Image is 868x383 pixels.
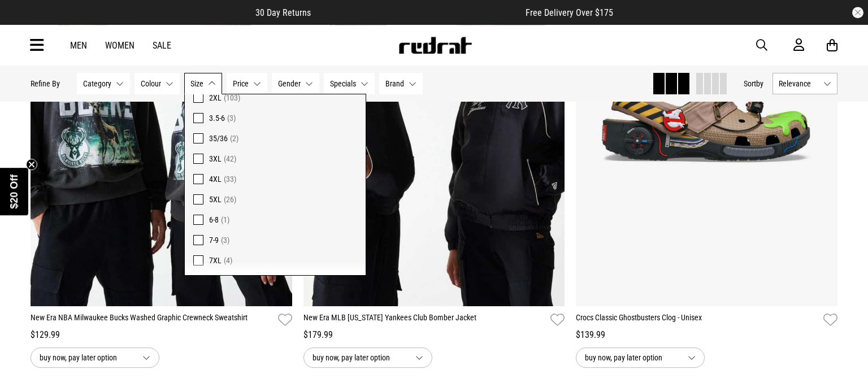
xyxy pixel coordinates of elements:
[134,73,180,94] button: Colour
[230,134,238,143] span: (2)
[227,114,236,123] span: (3)
[744,77,763,90] button: Sortby
[576,312,819,328] a: Crocs Classic Ghostbusters Clog - Unisex
[209,134,228,143] span: 35/36
[224,175,236,184] span: (33)
[576,347,705,368] button: buy now, pay later option
[324,73,375,94] button: Specials
[105,40,134,51] a: Women
[209,93,222,102] span: 2XL
[209,236,219,245] span: 7-9
[526,7,613,18] span: Free Delivery Over $175
[576,328,837,342] div: $139.99
[8,174,20,208] span: $20 Off
[224,154,236,163] span: (42)
[209,256,222,265] span: 7XL
[779,79,819,88] span: Relevance
[756,79,763,88] span: by
[209,175,222,184] span: 4XL
[385,79,404,88] span: Brand
[209,195,222,204] span: 5XL
[141,79,161,88] span: Colour
[31,312,274,328] a: New Era NBA Milwaukee Bucks Washed Graphic Crewneck Sweatshirt
[83,79,111,88] span: Category
[9,5,43,38] button: Open LiveChat chat widget
[184,73,222,94] button: Size
[233,79,249,88] span: Price
[333,7,503,18] iframe: Customer reviews powered by Trustpilot
[398,37,472,54] img: Redrat logo
[278,79,301,88] span: Gender
[224,195,236,204] span: (26)
[26,159,37,170] button: Close teaser
[227,73,267,94] button: Price
[190,79,203,88] span: Size
[303,328,565,342] div: $179.99
[221,215,229,224] span: (1)
[209,215,219,224] span: 6-8
[31,347,159,368] button: buy now, pay later option
[255,7,311,18] span: 30 Day Returns
[224,93,240,102] span: (103)
[70,40,87,51] a: Men
[209,154,222,163] span: 3XL
[585,351,679,364] span: buy now, pay later option
[313,351,406,364] span: buy now, pay later option
[330,79,356,88] span: Specials
[379,73,423,94] button: Brand
[31,328,292,342] div: $129.99
[31,79,60,88] p: Refine By
[184,94,366,276] div: Size
[303,347,432,368] button: buy now, pay later option
[40,351,133,364] span: buy now, pay later option
[221,236,229,245] span: (3)
[77,73,130,94] button: Category
[209,114,225,123] span: 3.5-6
[153,40,171,51] a: Sale
[272,73,319,94] button: Gender
[224,256,232,265] span: (4)
[772,73,837,94] button: Relevance
[303,312,546,328] a: New Era MLB [US_STATE] Yankees Club Bomber Jacket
